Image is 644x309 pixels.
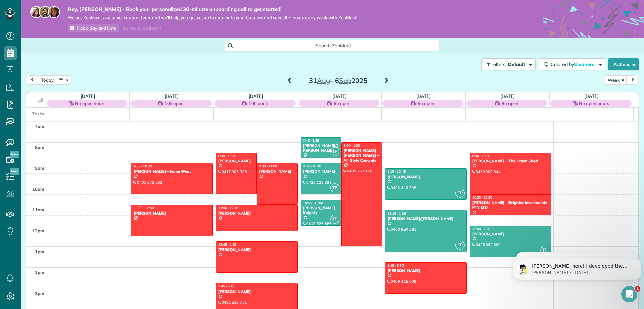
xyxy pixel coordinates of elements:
[120,24,165,32] div: I already booked it
[218,289,296,294] div: [PERSON_NAME]
[10,151,19,158] span: New
[26,75,39,84] button: prev
[10,168,19,175] span: New
[259,169,296,174] div: [PERSON_NAME]
[218,247,296,252] div: [PERSON_NAME]
[68,6,357,13] strong: Hey, [PERSON_NAME] - Book your personalized 30-minute onboarding call to get started!
[334,100,351,107] span: 6h open
[481,58,536,70] button: Filters: Default
[605,75,627,84] button: Week
[344,143,360,148] span: 8:00 - 1:00
[635,286,640,292] span: 1
[330,183,339,192] span: TP
[455,241,465,250] span: TP
[339,76,351,85] span: Sep
[332,93,347,99] a: [DATE]
[68,24,119,32] a: Pick a day and time
[32,111,44,116] span: Tasks
[218,154,236,158] span: 8:30 - 10:30
[508,61,526,67] span: Default
[165,93,179,99] a: [DATE]
[32,207,44,213] span: 11am
[472,200,549,210] div: [PERSON_NAME] - Brighter Investments PTY LTD
[539,58,605,70] button: Colored byCleaners
[500,93,515,99] a: [DATE]
[472,154,490,158] span: 8:30 - 10:30
[492,61,506,67] span: Filters:
[218,242,236,247] span: 12:45 - 2:15
[455,189,465,198] span: TP
[39,6,51,18] img: jorge-587dff0eeaa6aab1f244e6dc62b8924c3b6ad411094392a53c71c6c4a576187d.jpg
[472,227,490,231] span: 12:00 - 1:30
[387,268,465,273] div: [PERSON_NAME]
[579,100,609,107] span: No open hours
[303,201,323,205] span: 10:45 - 12:00
[472,195,492,200] span: 10:30 - 11:30
[343,148,380,163] div: [PERSON_NAME] [PERSON_NAME] - All Style Concrete
[133,164,152,168] span: 9:00 - 10:30
[296,77,380,84] h2: 31 – 6 2025
[133,211,211,216] div: [PERSON_NAME]
[35,145,44,150] span: 8am
[303,143,339,153] div: [PERSON_NAME]/[PERSON_NAME]
[218,206,238,210] span: 11:00 - 12:15
[621,286,637,302] iframe: Intercom live chat
[32,228,44,233] span: 12pm
[502,100,519,107] span: 8h open
[330,147,339,156] span: TP
[35,291,44,296] span: 3pm
[472,159,549,163] div: [PERSON_NAME] - The Green Shed
[259,164,277,168] span: 9:00 - 11:00
[48,6,60,18] img: michelle-19f622bdf1676172e81f8f8fba1fb50e276960ebfe0243fe18214015130c80e4.jpg
[249,93,263,99] a: [DATE]
[478,58,536,70] a: Filters: Default
[249,100,268,107] span: 10h open
[68,15,357,21] span: We are ZenMaid’s customer support team and we’ll help you get set up to automate your business an...
[387,263,404,268] span: 1:45 - 3:15
[584,93,599,99] a: [DATE]
[303,164,321,168] span: 9:00 - 10:30
[75,100,105,107] span: No open hours
[330,215,339,224] span: TP
[387,175,465,179] div: [PERSON_NAME]
[626,75,639,84] button: next
[218,159,255,163] div: [PERSON_NAME]
[80,93,95,99] a: [DATE]
[303,206,339,216] div: [PERSON_NAME] Knights
[387,211,406,216] span: 11:15 - 1:15
[133,169,211,174] div: [PERSON_NAME] - Fume West
[608,58,639,70] button: Actions
[30,6,42,18] img: maria-72a9807cf96188c08ef61303f053569d2e2a8a1cde33d635c8a3ac13582a053d.jpg
[218,284,234,288] span: 2:45 - 4:15
[416,93,431,99] a: [DATE]
[165,100,184,107] span: 10h open
[35,249,44,254] span: 1pm
[303,169,339,174] div: [PERSON_NAME]
[32,186,44,192] span: 10am
[218,211,296,216] div: [PERSON_NAME]
[574,61,595,67] span: Cleaners
[472,232,549,236] div: [PERSON_NAME]
[35,165,44,171] span: 9am
[38,75,57,84] button: Today
[510,244,644,291] iframe: Intercom notifications message
[387,216,465,221] div: [PERSON_NAME]/[PERSON_NAME]
[303,138,319,143] span: 7:45 - 8:45
[551,61,597,67] span: Colored by
[418,100,434,107] span: 5h open
[317,76,330,85] span: Aug
[133,206,154,210] span: 11:00 - 12:30
[387,169,406,174] span: 9:15 - 10:45
[35,124,44,129] span: 7am
[35,270,44,275] span: 2pm
[77,25,116,31] span: Pick a day and time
